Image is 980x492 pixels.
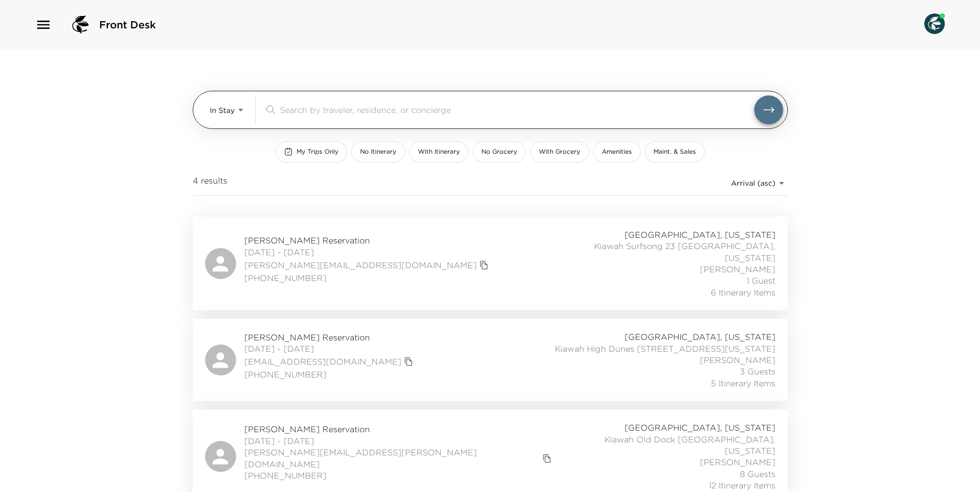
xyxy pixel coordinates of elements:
[244,423,555,435] span: [PERSON_NAME] Reservation
[555,343,775,354] span: Kiawah High Dunes [STREET_ADDRESS][US_STATE]
[711,378,775,389] span: 5 Itinerary Items
[919,20,945,30] img: User
[68,12,93,37] img: logo
[351,141,405,162] button: No Itinerary
[244,235,491,246] span: [PERSON_NAME] Reservation
[645,141,705,162] button: Maint. & Sales
[709,480,775,491] span: 12 Itinerary Items
[193,175,227,191] span: 4 results
[244,435,555,447] span: [DATE] - [DATE]
[275,141,347,162] button: My Trips Only
[740,468,775,480] span: 8 Guests
[99,18,156,32] span: Front Desk
[297,147,338,156] span: My Trips Only
[244,272,491,284] span: [PHONE_NUMBER]
[602,147,632,156] span: Amenities
[625,422,775,433] span: [GEOGRAPHIC_DATA], [US_STATE]
[731,178,775,188] span: Arrival (asc)
[244,259,477,271] a: [PERSON_NAME][EMAIL_ADDRESS][DOMAIN_NAME]
[401,354,416,369] button: copy primary member email
[244,332,416,343] span: [PERSON_NAME] Reservation
[740,366,775,377] span: 3 Guests
[540,451,554,466] button: copy primary member email
[360,147,396,156] span: No Itinerary
[746,275,775,286] span: 1 Guest
[244,343,416,354] span: [DATE] - [DATE]
[473,141,526,162] button: No Grocery
[625,331,775,342] span: [GEOGRAPHIC_DATA], [US_STATE]
[244,369,416,380] span: [PHONE_NUMBER]
[193,319,788,401] a: [PERSON_NAME] Reservation[DATE] - [DATE][EMAIL_ADDRESS][DOMAIN_NAME]copy primary member email[PHO...
[244,470,555,481] span: [PHONE_NUMBER]
[530,141,589,162] button: With Grocery
[193,217,788,310] a: [PERSON_NAME] Reservation[DATE] - [DATE][PERSON_NAME][EMAIL_ADDRESS][DOMAIN_NAME]copy primary mem...
[210,106,235,115] span: In Stay
[654,147,696,156] span: Maint. & Sales
[554,434,775,457] span: Kiawah Old Dock [GEOGRAPHIC_DATA], [US_STATE]
[409,141,469,162] button: With Itinerary
[700,354,775,366] span: [PERSON_NAME]
[547,240,775,264] span: Kiawah Surfsong 23 [GEOGRAPHIC_DATA], [US_STATE]
[700,264,775,275] span: [PERSON_NAME]
[539,147,580,156] span: With Grocery
[244,247,491,258] span: [DATE] - [DATE]
[625,229,775,240] span: [GEOGRAPHIC_DATA], [US_STATE]
[280,104,754,116] input: Search by traveler, residence, or concierge
[477,258,491,272] button: copy primary member email
[711,287,775,298] span: 6 Itinerary Items
[593,141,641,162] button: Amenities
[700,456,775,468] span: [PERSON_NAME]
[244,447,540,470] a: [PERSON_NAME][EMAIL_ADDRESS][PERSON_NAME][DOMAIN_NAME]
[418,147,460,156] span: With Itinerary
[244,356,401,367] a: [EMAIL_ADDRESS][DOMAIN_NAME]
[481,147,517,156] span: No Grocery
